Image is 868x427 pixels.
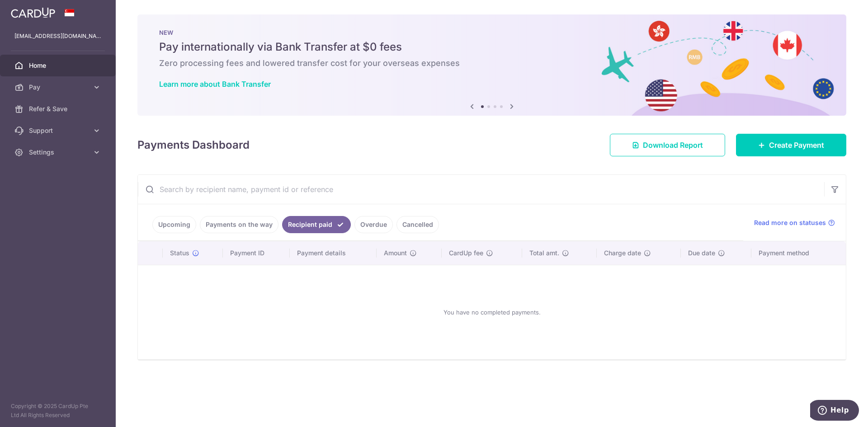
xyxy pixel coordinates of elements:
span: Amount [384,249,407,258]
a: Overdue [354,216,393,233]
span: Refer & Save [29,104,89,113]
span: Total amt. [529,249,559,258]
span: Create Payment [769,140,824,150]
h6: Zero processing fees and lowered transfer cost for your overseas expenses [159,58,825,69]
span: CardUp fee [449,249,483,258]
img: Bank transfer banner [137,14,846,116]
h4: Payments Dashboard [137,137,250,153]
p: [EMAIL_ADDRESS][DOMAIN_NAME] [14,32,101,41]
a: Payments on the way [200,216,278,233]
a: Download Report [610,134,725,156]
a: Cancelled [396,216,439,233]
span: Charge date [604,249,641,258]
div: You have no completed payments. [149,272,835,352]
span: Read more on statuses [754,218,826,227]
a: Recipient paid [282,216,351,233]
span: Due date [688,249,715,258]
p: NEW [159,29,825,36]
span: Status [170,249,189,258]
iframe: Opens a widget where you can find more information [810,400,859,422]
a: Upcoming [152,216,196,233]
th: Payment details [290,241,377,265]
span: Settings [29,148,89,157]
th: Payment method [751,241,846,265]
span: Support [29,126,89,135]
span: Home [29,61,89,70]
h5: Pay internationally via Bank Transfer at $0 fees [159,40,825,54]
th: Payment ID [223,241,290,265]
a: Read more on statuses [754,218,835,227]
input: Search by recipient name, payment id or reference [138,175,824,204]
a: Create Payment [736,134,846,156]
a: Learn more about Bank Transfer [159,80,271,89]
span: Pay [29,83,89,92]
span: Download Report [643,140,703,150]
img: CardUp [11,7,55,18]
